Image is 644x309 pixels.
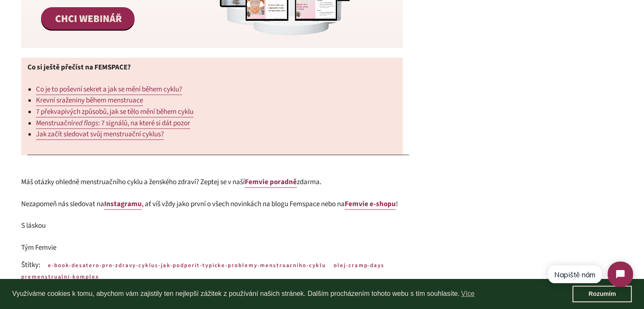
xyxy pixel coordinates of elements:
[36,84,182,95] a: Co je to poševní sekret a jak se mění během cyklu?
[460,287,476,300] a: learn more about cookies
[345,199,396,210] a: Femviee-shopu
[245,177,297,187] b: Femvie poradně
[36,107,193,117] a: 7 překvapivých způsobů, jak se tělo mění během cyklu
[21,260,40,270] span: Štítky:
[104,199,142,210] a: Instagramu
[36,129,164,140] a: Jak začít sledovat svůj menstruační cyklus?
[21,271,105,282] a: premenstrualni-komplex
[21,243,56,253] span: Tým Femvie
[21,221,46,231] span: S láskou
[36,118,73,128] span: Menstruační
[36,95,143,106] a: Krevní sraženiny během menstruace
[540,254,640,294] iframe: Tidio Chat
[28,62,131,72] b: Co si ještě přečíst na FEMSPACE?
[98,118,190,128] span: : 7 signálů, na které si dát pozor
[245,177,297,188] a: Femvie poradně
[36,118,190,129] a: Menstruačníred flags: 7 signálů, na které si dát pozor
[334,260,391,271] a: olej-cramp-days
[36,95,143,105] span: Krevní sraženiny během menstruace
[21,177,245,187] span: Máš otázky ohledně menstruačního cyklu a ženského zdraví? Zeptej se v naší
[297,177,321,187] span: zdarma.
[36,84,182,94] span: Co je to poševní sekret a jak se mění během cyklu?
[142,199,345,209] span: , ať víš vždy jako první o všech novinkách na blogu Femspace nebo na
[370,199,396,209] b: e-shopu
[345,199,368,209] b: Femvie
[73,118,98,128] span: red flags
[21,199,104,209] span: Nezapomeň nás sledovat na
[21,41,403,51] a: cyklicky
[36,107,193,117] span: 7 překvapivých způsobů, jak se tělo mění během cyklu
[396,199,398,209] span: !
[104,199,142,209] b: Instagramu
[48,260,332,271] a: e-book-desatero-pro-zdravy-cyklus-jak-podporit-typicke-problemy-menstruacniho-cyklu
[36,129,164,139] span: Jak začít sledovat svůj menstruační cyklus?
[12,287,572,300] span: Využíváme cookies k tomu, abychom vám zajistily ten nejlepší zážitek z používání našich stránek. ...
